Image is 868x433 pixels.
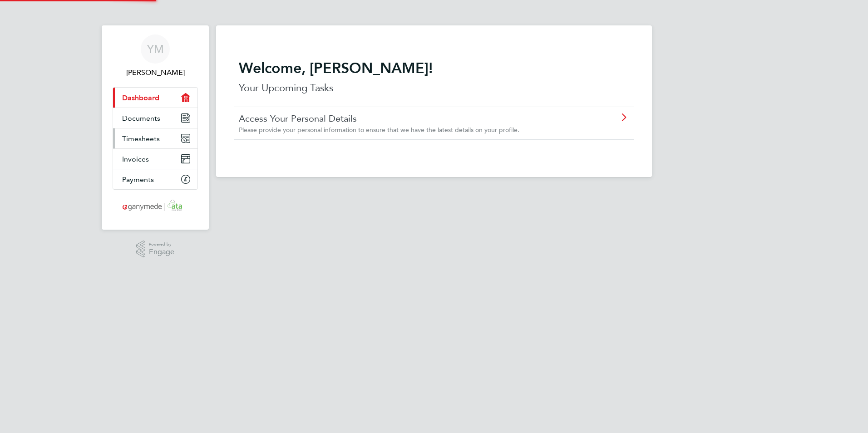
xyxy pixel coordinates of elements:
a: Powered byEngage [136,241,175,258]
span: Powered by [149,241,174,248]
span: Documents [122,114,160,123]
span: YM [147,43,164,55]
a: Timesheets [113,128,197,148]
a: YM[PERSON_NAME] [113,34,198,78]
span: Invoices [122,155,149,163]
span: Payments [122,175,154,184]
span: Please provide your personal information to ensure that we have the latest details on your profile. [239,126,519,134]
a: Go to home page [113,199,198,213]
span: Timesheets [122,134,160,143]
a: Payments [113,169,197,189]
img: ganymedesolutions-logo-retina.png [120,199,191,213]
span: Engage [149,248,174,256]
a: Documents [113,108,197,128]
nav: Main navigation [102,25,209,230]
a: Invoices [113,149,197,169]
span: Dashboard [122,93,159,102]
a: Dashboard [113,88,197,108]
a: Access Your Personal Details [239,113,578,124]
p: Your Upcoming Tasks [239,81,629,95]
span: Yohann Manipallavan [113,67,198,78]
h2: Welcome, [PERSON_NAME]! [239,59,629,77]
